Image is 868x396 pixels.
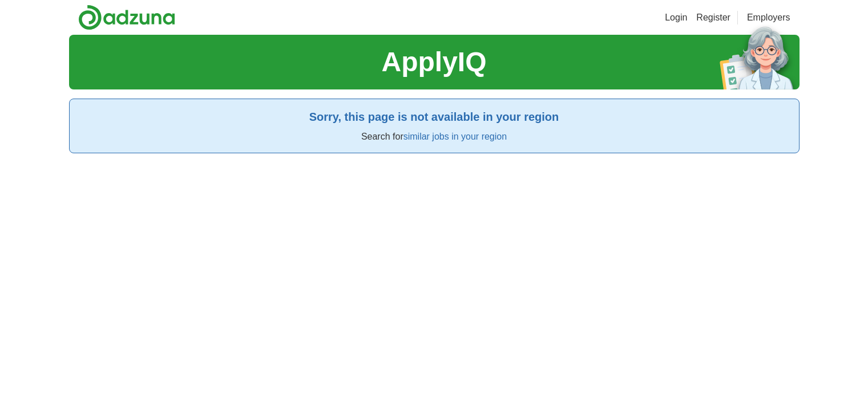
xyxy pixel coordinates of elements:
[747,11,790,25] a: Employers
[79,130,790,144] p: Search for
[665,11,687,25] a: Login
[381,42,486,83] h1: ApplyIQ
[78,5,175,30] img: Adzuna logo
[403,132,507,141] a: similar jobs in your region
[696,11,730,25] a: Register
[79,108,790,125] h2: Sorry, this page is not available in your region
